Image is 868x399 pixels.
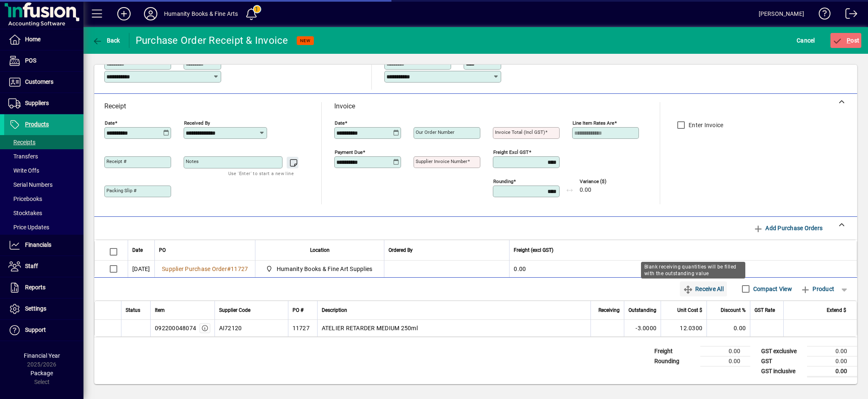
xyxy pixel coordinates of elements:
[25,36,40,43] span: Home
[8,167,39,174] span: Write Offs
[111,6,137,21] button: Add
[90,33,122,48] button: Back
[4,163,83,178] a: Write Offs
[335,149,363,155] mat-label: Payment due
[807,346,857,356] td: 0.00
[24,352,60,359] span: Financial Year
[812,2,831,29] a: Knowledge Base
[155,306,165,315] span: Item
[493,178,513,184] mat-label: Rounding
[4,235,83,256] a: Financials
[132,246,143,255] span: Date
[25,78,53,85] span: Customers
[680,281,727,296] button: Receive All
[8,196,42,202] span: Pricebooks
[687,121,723,129] label: Enter Invoice
[25,241,51,248] span: Financials
[759,7,804,20] div: [PERSON_NAME]
[796,281,838,296] button: Product
[132,246,150,255] div: Date
[25,305,46,312] span: Settings
[106,188,136,193] mat-label: Packing Slip #
[300,38,310,43] span: NEW
[264,264,376,274] span: Humanity Books & Fine Art Supplies
[231,266,248,272] span: 11727
[228,168,294,178] mat-hint: Use 'Enter' to start a new line
[4,135,83,149] a: Receipts
[159,264,251,274] a: Supplier Purchase Order#11727
[839,2,858,29] a: Logout
[624,320,661,336] td: -3.0000
[293,306,303,315] span: PO #
[847,37,850,44] span: P
[4,220,83,234] a: Price Updates
[4,29,83,50] a: Home
[4,320,83,341] a: Support
[4,93,83,114] a: Suppliers
[126,306,140,315] span: Status
[106,158,126,164] mat-label: Receipt #
[227,266,231,272] span: #
[105,120,115,126] mat-label: Date
[25,263,38,269] span: Staff
[25,326,46,333] span: Support
[754,306,775,315] span: GST Rate
[753,221,823,235] span: Add Purchase Orders
[495,129,545,135] mat-label: Invoice Total (incl GST)
[827,306,846,315] span: Extend $
[833,37,860,44] span: ost
[514,246,846,255] div: Freight (excl GST)
[683,282,724,296] span: Receive All
[162,266,227,272] span: Supplier Purchase Order
[700,356,750,366] td: 0.00
[807,356,857,366] td: 0.00
[416,129,454,135] mat-label: Our order number
[137,6,164,21] button: Profile
[650,356,700,366] td: Rounding
[598,306,620,315] span: Receiving
[8,153,38,160] span: Transfers
[159,246,166,255] span: PO
[628,306,656,315] span: Outstanding
[4,299,83,319] a: Settings
[186,158,199,164] mat-label: Notes
[83,33,129,48] app-page-header-button: Back
[8,210,42,216] span: Stocktakes
[277,265,373,273] span: Humanity Books & Fine Art Supplies
[677,306,702,315] span: Unit Cost $
[214,320,288,336] td: AI72120
[335,120,345,126] mat-label: Date
[4,72,83,93] a: Customers
[4,50,83,71] a: POS
[322,306,347,315] span: Description
[573,120,614,126] mat-label: Line item rates are
[8,224,49,231] span: Price Updates
[4,192,83,206] a: Pricebooks
[4,178,83,192] a: Serial Numbers
[136,34,288,47] div: Purchase Order Receipt & Invoice
[219,306,250,315] span: Supplier Code
[721,306,746,315] span: Discount %
[389,246,505,255] div: Ordered By
[25,121,49,128] span: Products
[25,100,49,106] span: Suppliers
[128,261,154,277] td: [DATE]
[8,181,53,188] span: Serial Numbers
[795,33,817,48] button: Cancel
[288,320,317,336] td: 11727
[416,158,467,164] mat-label: Supplier invoice number
[750,221,826,236] button: Add Purchase Orders
[25,284,45,291] span: Reports
[310,246,330,255] span: Location
[8,139,35,146] span: Receipts
[807,366,857,376] td: 0.00
[159,246,251,255] div: PO
[514,246,553,255] span: Freight (excl GST)
[641,262,745,279] div: Blank receiving quantities will be filled with the outstanding value
[30,370,53,376] span: Package
[752,285,792,293] label: Compact View
[92,37,120,44] span: Back
[4,277,83,298] a: Reports
[389,246,413,255] span: Ordered By
[164,7,238,20] div: Humanity Books & Fine Arts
